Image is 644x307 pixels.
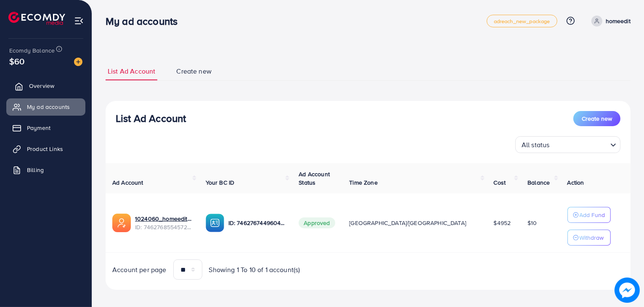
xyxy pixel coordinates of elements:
[209,265,300,275] span: Showing 1 To 10 of 1 account(s)
[9,55,24,67] span: $60
[27,124,50,132] span: Payment
[349,178,377,187] span: Time Zone
[494,178,506,187] span: Cost
[6,119,85,136] a: Payment
[206,214,224,232] img: ic-ba-acc.ded83a64.svg
[494,219,511,227] span: $4952
[112,178,143,187] span: Ad Account
[228,218,286,228] p: ID: 7462767449604177937
[6,77,85,94] a: Overview
[573,111,620,126] button: Create new
[567,230,611,246] button: Withdraw
[9,46,55,55] span: Ecomdy Balance
[567,178,584,187] span: Action
[580,210,605,220] p: Add Fund
[615,278,640,303] img: image
[6,98,85,115] a: My ad accounts
[27,145,63,153] span: Product Links
[606,16,631,26] p: homeedit
[580,233,604,243] p: Withdraw
[515,136,620,153] div: Search for option
[8,12,65,25] img: logo
[567,207,611,223] button: Add Fund
[299,217,335,228] span: Approved
[349,219,466,227] span: [GEOGRAPHIC_DATA]/[GEOGRAPHIC_DATA]
[74,16,84,26] img: menu
[206,178,235,187] span: Your BC ID
[527,178,550,187] span: Balance
[112,265,167,275] span: Account per page
[299,170,330,187] span: Ad Account Status
[552,137,607,151] input: Search for option
[582,114,612,123] span: Create new
[106,15,184,27] h3: My ad accounts
[135,214,192,232] div: <span class='underline'>1024060_homeedit7_1737561213516</span></br>7462768554572742672
[112,214,131,232] img: ic-ads-acc.e4c84228.svg
[6,140,85,157] a: Product Links
[520,139,551,151] span: All status
[527,219,537,227] span: $10
[108,66,155,76] span: List Ad Account
[27,166,44,174] span: Billing
[116,112,186,124] h3: List Ad Account
[135,223,192,231] span: ID: 7462768554572742672
[494,19,550,24] span: adreach_new_package
[487,15,557,27] a: adreach_new_package
[74,58,82,66] img: image
[176,66,212,76] span: Create new
[6,161,85,178] a: Billing
[29,82,54,90] span: Overview
[135,214,192,223] a: 1024060_homeedit7_1737561213516
[27,103,70,111] span: My ad accounts
[588,16,631,26] a: homeedit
